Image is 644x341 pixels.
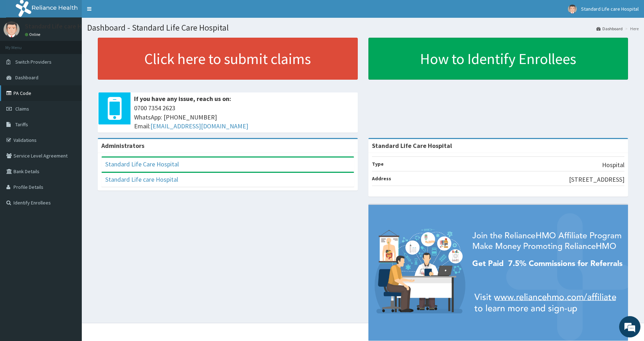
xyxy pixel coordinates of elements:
b: Address [372,175,391,182]
img: provider-team-banner.png [368,205,628,341]
b: Type [372,161,384,167]
a: How to Identify Enrollees [368,38,628,80]
a: Standard Life Care Hospital [105,160,179,168]
p: Standard Life care Hospital [25,23,101,30]
p: [STREET_ADDRESS] [569,175,624,184]
a: Online [25,32,42,37]
span: Claims [15,106,29,112]
img: User Image [568,5,577,14]
b: If you have any issue, reach us on: [134,95,231,103]
span: 0700 7354 2623 WhatsApp: [PHONE_NUMBER] Email: [134,103,354,131]
img: User Image [4,21,20,37]
h1: Dashboard - Standard Life Care Hospital [87,23,639,32]
strong: Standard Life Care Hospital [372,142,452,150]
a: [EMAIL_ADDRESS][DOMAIN_NAME] [150,122,248,130]
span: Standard Life care Hospital [581,6,639,12]
b: Administrators [101,142,144,150]
p: Hospital [602,160,624,170]
a: Click here to submit claims [98,38,358,80]
a: Dashboard [596,26,623,32]
span: Switch Providers [15,59,52,65]
a: Standard Life care Hospital [105,175,178,183]
span: Tariffs [15,121,28,128]
li: Here [623,26,639,32]
span: Dashboard [15,74,38,81]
